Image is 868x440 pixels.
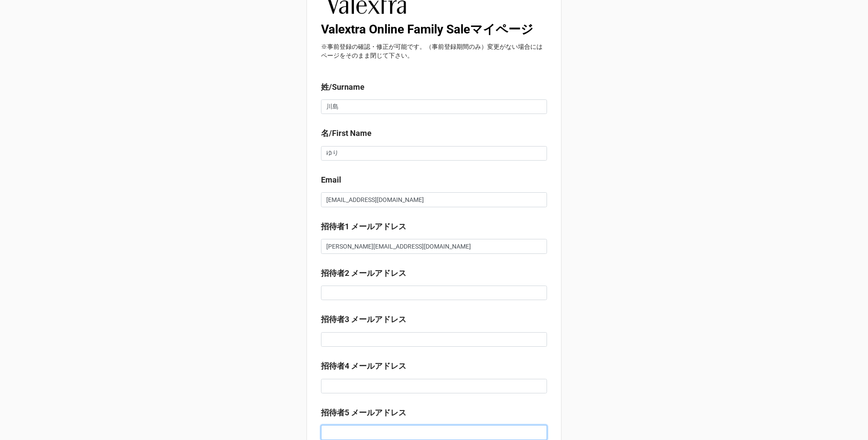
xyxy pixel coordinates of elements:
[321,267,406,279] label: 招待者2 メールアドレス
[321,220,406,233] label: 招待者1 メールアドレス
[321,360,406,372] label: 招待者4 メールアドレス
[321,22,533,37] b: Valextra Online Family Saleマイページ
[321,42,547,60] p: ※事前登録の確認・修正が可能です。（事前登録期間のみ）変更がない場合にはページをそのまま閉じて下さい。
[321,127,372,139] label: 名/First Name
[321,81,365,93] label: 姓/Surname
[321,174,341,186] label: Email
[321,407,406,419] label: 招待者5 メールアドレス
[321,313,406,326] label: 招待者3 メールアドレス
